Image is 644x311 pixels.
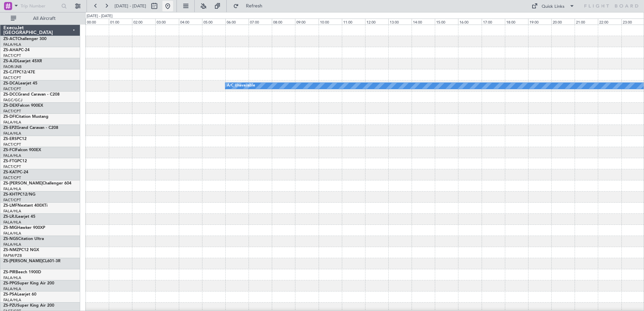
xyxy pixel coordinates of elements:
[3,59,18,63] span: ZS-AJD
[249,19,272,25] div: 07:00
[3,186,21,192] a: FALA/HLA
[3,215,16,219] span: ZS-LRJ
[551,19,575,25] div: 20:00
[3,93,18,97] span: ZS-DCC
[3,98,22,103] a: FAGC/GCJ
[3,42,21,47] a: FALA/HLA
[3,159,27,163] a: ZS-FTGPC12
[319,19,342,25] div: 10:00
[3,209,21,214] a: FALA/HLA
[3,159,17,163] span: ZS-FTG
[3,81,18,85] span: ZS-DCA
[225,19,249,25] div: 06:00
[18,16,71,21] span: All Aircraft
[3,87,21,92] a: FACT/CPT
[132,19,155,25] div: 02:00
[3,204,47,208] a: ZS-LMFNextant 400XTi
[109,19,132,25] div: 01:00
[3,48,30,52] a: ZS-AHAPC-24
[272,19,295,25] div: 08:00
[3,193,18,197] span: ZS-KHT
[202,19,225,25] div: 05:00
[3,304,54,308] a: ZS-PZUSuper King Air 200
[3,37,18,41] span: ZS-ACT
[3,115,16,119] span: ZS-DFI
[3,253,22,258] a: FAPM/PZB
[458,19,481,25] div: 16:00
[3,286,21,291] a: FALA/HLA
[3,204,18,208] span: ZS-LMF
[295,19,318,25] div: 09:00
[3,275,21,280] a: FALA/HLA
[3,137,17,141] span: ZS-ERS
[435,19,458,25] div: 15:00
[3,126,58,130] a: ZS-EPZGrand Caravan - C208
[3,237,18,241] span: ZS-NGS
[3,215,35,219] a: ZS-LRJLearjet 45
[3,231,21,236] a: FALA/HLA
[3,75,21,80] a: FACT/CPT
[3,70,35,74] a: ZS-CJTPC12/47E
[3,220,21,225] a: FALA/HLA
[240,4,268,8] span: Refresh
[3,292,17,297] span: ZS-PSA
[3,304,17,308] span: ZS-PZU
[3,104,43,108] a: ZS-DEXFalcon 900EX
[3,131,21,136] a: FALA/HLA
[3,181,42,185] span: ZS-[PERSON_NAME]
[3,226,45,230] a: ZS-MIGHawker 900XP
[3,164,21,169] a: FACT/CPT
[3,81,37,85] a: ZS-DCALearjet 45
[528,19,551,25] div: 19:00
[3,120,21,125] a: FALA/HLA
[3,104,18,108] span: ZS-DEX
[3,248,39,252] a: ZS-NMZPC12 NGX
[3,59,42,63] a: ZS-AJDLearjet 45XR
[3,148,41,152] a: ZS-FCIFalcon 900EX
[3,270,15,274] span: ZS-PIR
[86,19,109,25] div: 00:00
[3,70,17,74] span: ZS-CJT
[3,142,21,147] a: FACT/CPT
[21,1,59,11] input: Trip Number
[3,198,21,203] a: FACT/CPT
[3,48,19,52] span: ZS-AHA
[342,19,365,25] div: 11:00
[3,292,36,297] a: ZS-PSALearjet 60
[7,13,73,24] button: All Aircraft
[3,93,60,97] a: ZS-DCCGrand Caravan - C208
[505,19,528,25] div: 18:00
[3,137,27,141] a: ZS-ERSPC12
[155,19,179,25] div: 03:00
[3,170,28,174] a: ZS-KATPC-24
[227,81,255,91] div: A/C Unavailable
[542,3,565,10] div: Quick Links
[3,53,21,58] a: FACT/CPT
[3,175,21,180] a: FACT/CPT
[230,1,270,11] button: Refresh
[3,259,61,263] a: ZS-[PERSON_NAME]CL601-3R
[3,153,21,158] a: FALA/HLA
[575,19,598,25] div: 21:00
[3,37,46,41] a: ZS-ACTChallenger 300
[598,19,621,25] div: 22:00
[87,13,112,19] div: [DATE] - [DATE]
[528,1,578,11] button: Quick Links
[3,109,21,114] a: FACT/CPT
[3,148,15,152] span: ZS-FCI
[3,248,19,252] span: ZS-NMZ
[3,126,17,130] span: ZS-EPZ
[388,19,412,25] div: 13:00
[482,19,505,25] div: 17:00
[3,64,22,69] a: FAOR/JNB
[412,19,435,25] div: 14:00
[115,3,146,9] span: [DATE] - [DATE]
[3,298,21,303] a: FALA/HLA
[3,226,17,230] span: ZS-MIG
[3,181,71,185] a: ZS-[PERSON_NAME]Challenger 604
[3,281,54,285] a: ZS-PPGSuper King Air 200
[3,115,49,119] a: ZS-DFICitation Mustang
[3,259,42,263] span: ZS-[PERSON_NAME]
[3,193,35,197] a: ZS-KHTPC12/NG
[365,19,388,25] div: 12:00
